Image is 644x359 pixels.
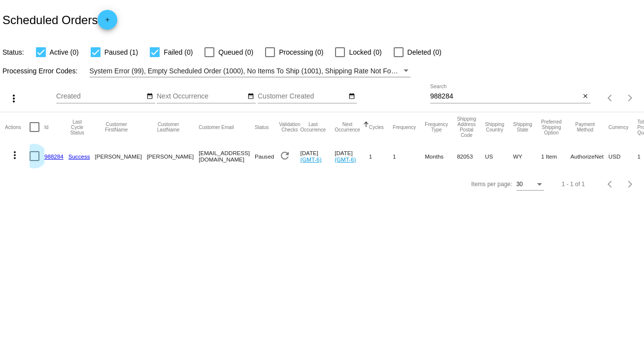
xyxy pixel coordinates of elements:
button: Clear [580,92,591,102]
mat-cell: AuthorizeNet [571,142,609,170]
button: Next page [620,88,640,108]
button: Change sorting for ShippingCountry [485,122,504,132]
mat-cell: [DATE] [335,142,369,170]
button: Change sorting for Id [44,124,48,130]
input: Search [430,93,580,100]
mat-cell: USD [609,142,638,170]
mat-icon: refresh [279,150,291,162]
mat-cell: 1 [369,142,393,170]
button: Change sorting for Cycles [369,124,384,130]
mat-cell: 82053 [457,142,485,170]
span: Active (0) [50,46,79,58]
span: Locked (0) [349,46,381,58]
span: Deleted (0) [407,46,441,58]
div: Items per page: [471,181,512,188]
mat-header-cell: Validation Checks [279,112,300,142]
input: Customer Created [258,93,346,100]
mat-cell: Months [425,142,457,170]
button: Change sorting for ShippingPostcode [457,116,476,138]
a: (GMT-6) [300,156,321,163]
span: Processing Error Codes: [2,67,78,75]
h2: Scheduled Orders [2,10,117,30]
button: Previous page [601,88,620,108]
button: Change sorting for CustomerEmail [199,124,234,130]
mat-icon: close [582,93,589,100]
input: Created [56,93,145,100]
a: 988284 [44,153,64,160]
a: Success [68,153,90,160]
button: Next page [620,174,640,194]
mat-select: Filter by Processing Error Codes [90,65,410,77]
span: Failed (0) [164,46,193,58]
button: Change sorting for FrequencyType [425,122,448,132]
button: Change sorting for ShippingState [513,122,532,132]
div: 1 - 1 of 1 [562,181,585,188]
mat-cell: WY [513,142,541,170]
mat-cell: 1 Item [541,142,571,170]
input: Next Occurrence [157,93,245,100]
mat-cell: [EMAIL_ADDRESS][DOMAIN_NAME] [199,142,255,170]
button: Change sorting for Status [255,124,269,130]
mat-cell: [DATE] [300,142,335,170]
button: Change sorting for CurrencyIso [609,124,629,130]
mat-icon: date_range [348,93,355,100]
button: Change sorting for PreferredShippingOption [541,119,562,135]
mat-icon: add [102,16,113,28]
mat-cell: US [485,142,513,170]
mat-select: Items per page: [516,181,544,188]
span: Paused [255,153,274,160]
button: Change sorting for LastProcessingCycleId [68,119,86,135]
mat-cell: [PERSON_NAME] [95,142,147,170]
span: Queued (0) [218,46,253,58]
button: Change sorting for CustomerFirstName [95,122,138,132]
mat-cell: 1 [393,142,425,170]
mat-header-cell: Actions [5,112,30,142]
mat-icon: date_range [247,93,254,100]
button: Change sorting for CustomerLastName [147,122,190,132]
mat-icon: more_vert [9,149,21,161]
button: Change sorting for PaymentMethod.Type [571,122,600,132]
mat-icon: more_vert [8,93,20,104]
mat-icon: date_range [146,93,153,100]
button: Change sorting for LastOccurrenceUtc [300,122,326,132]
span: Paused (1) [104,46,138,58]
button: Change sorting for Frequency [393,124,416,130]
span: Processing (0) [279,46,323,58]
button: Previous page [601,174,620,194]
mat-cell: [PERSON_NAME] [147,142,199,170]
a: (GMT-6) [335,156,356,163]
span: 30 [516,181,523,188]
button: Change sorting for NextOccurrenceUtc [335,122,360,132]
span: Status: [2,48,24,56]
